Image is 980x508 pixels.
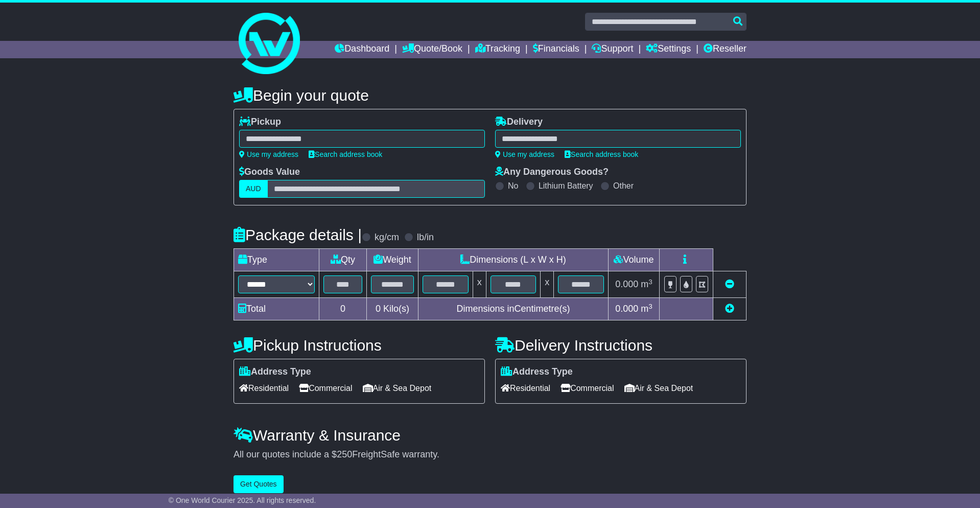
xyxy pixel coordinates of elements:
span: Commercial [561,380,614,396]
a: Use my address [495,150,554,158]
td: x [473,271,486,298]
td: Total [234,298,319,320]
a: Add new item [725,304,734,314]
h4: Begin your quote [234,87,746,104]
label: Pickup [239,117,281,128]
label: kg/cm [375,232,399,243]
label: Goods Value [239,167,300,178]
span: 0.000 [615,279,638,289]
h4: Pickup Instructions [234,337,485,354]
a: Tracking [475,41,520,58]
div: All our quotes include a $ FreightSafe warranty. [234,449,746,460]
label: Lithium Battery [539,181,593,191]
h4: Package details | [234,226,362,243]
span: Residential [501,380,550,396]
a: Search address book [565,150,638,158]
label: AUD [239,180,268,198]
td: Kilo(s) [367,298,418,320]
a: Quote/Book [402,41,462,58]
td: Dimensions in Centimetre(s) [418,298,608,320]
td: Qty [319,249,367,271]
a: Reseller [704,41,746,58]
span: Commercial [299,380,352,396]
a: Use my address [239,150,298,158]
span: © One World Courier 2025. All rights reserved. [169,496,316,504]
span: 0.000 [615,304,638,314]
h4: Delivery Instructions [495,337,746,354]
a: Remove this item [725,279,734,289]
a: Dashboard [335,41,389,58]
td: 0 [319,298,367,320]
td: Dimensions (L x W x H) [418,249,608,271]
a: Support [592,41,633,58]
span: 250 [337,449,352,459]
span: Air & Sea Depot [363,380,432,396]
label: lb/in [417,232,434,243]
label: Address Type [501,366,573,378]
button: Get Quotes [234,475,284,493]
span: 0 [376,304,381,314]
h4: Warranty & Insurance [234,427,746,444]
span: m [641,279,652,289]
td: Type [234,249,319,271]
span: Residential [239,380,289,396]
a: Search address book [309,150,382,158]
td: Weight [367,249,418,271]
span: m [641,304,652,314]
sup: 3 [648,278,652,286]
sup: 3 [648,303,652,310]
label: Any Dangerous Goods? [495,167,609,178]
td: Volume [608,249,659,271]
td: x [541,271,554,298]
label: Address Type [239,366,311,378]
label: Other [613,181,634,191]
a: Settings [646,41,691,58]
label: Delivery [495,117,543,128]
a: Financials [533,41,579,58]
label: No [508,181,518,191]
span: Air & Sea Depot [624,380,693,396]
